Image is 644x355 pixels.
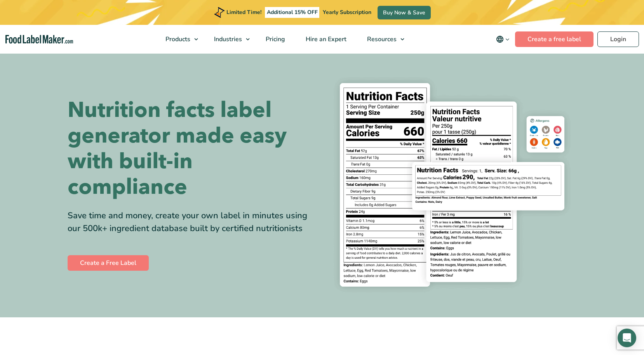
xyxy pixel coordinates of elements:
[263,35,286,44] span: Pricing
[357,25,408,54] a: Resources
[265,7,320,18] span: Additional 15% OFF
[618,329,636,347] div: Open Intercom Messenger
[256,25,294,54] a: Pricing
[68,255,149,271] a: Create a Free Label
[212,35,243,44] span: Industries
[515,31,594,47] a: Create a free label
[296,25,355,54] a: Hire an Expert
[597,31,639,47] a: Login
[365,35,397,44] span: Resources
[378,6,431,19] a: Buy Now & Save
[68,97,316,200] h1: Nutrition facts label generator made easy with built-in compliance
[323,9,371,16] span: Yearly Subscription
[226,9,261,16] span: Limited Time!
[204,25,254,54] a: Industries
[155,25,202,54] a: Products
[163,35,191,44] span: Products
[68,209,316,235] div: Save time and money, create your own label in minutes using our 500k+ ingredient database built b...
[303,35,347,44] span: Hire an Expert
